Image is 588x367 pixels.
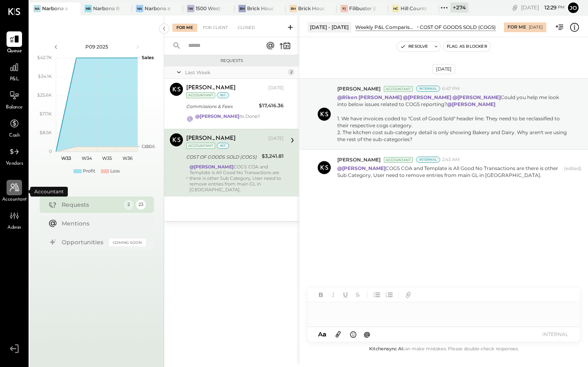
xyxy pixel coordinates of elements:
div: [PERSON_NAME] [186,84,236,92]
a: Cash [0,116,28,139]
div: F( [341,5,348,12]
div: 2. The kitchen cost sub-category detail is only showing Bakery and Dairy. Why aren't we using the... [337,129,569,143]
div: Accountant [186,143,215,149]
div: Hill Country [GEOGRAPHIC_DATA] [401,5,427,12]
div: Opportunities [62,238,105,246]
button: Unordered List [372,290,382,300]
div: Profit [83,168,95,175]
div: For Client [199,24,232,32]
div: COGS COA and Template is All Good No Transactions are there is other Sub Category, User need to r... [189,164,284,192]
div: $17,416.36 [259,102,284,110]
div: Mentions [62,219,142,228]
button: Resolve [397,42,431,51]
strong: @[PERSON_NAME] [195,113,239,119]
span: 6:47 PM [442,86,460,92]
button: INTERNAL [539,329,572,340]
div: Narbona Boca Ratōn [93,5,119,12]
div: For Me [508,24,526,31]
div: Requests [168,58,295,64]
div: Loss [110,168,120,175]
div: Accountant [186,92,215,98]
button: Aa [316,330,329,339]
div: $3,241.81 [262,152,284,160]
text: $42.7K [37,55,52,60]
button: Bold [316,290,326,300]
a: Accountant [0,180,28,203]
a: Vendors [0,144,28,168]
div: P09 2025 [62,43,131,50]
button: Italic [328,290,339,300]
span: [PERSON_NAME] [337,156,381,163]
div: BH [290,5,297,12]
div: Requests [62,201,120,209]
div: Brick House Tally RE LLC [247,5,273,12]
div: [DATE] [521,4,565,11]
div: [PERSON_NAME] [186,135,236,143]
text: $8.5K [40,130,52,135]
button: Strikethrough [352,290,363,300]
div: Na [33,5,41,12]
div: For Me [172,24,197,32]
div: [DATE] [268,85,284,91]
text: $34.1K [38,73,52,79]
text: Sales [142,55,154,60]
div: int [217,143,229,149]
div: Accountant [384,86,413,92]
div: [DATE] [529,24,543,30]
span: Vendors [6,160,23,168]
button: Ordered List [384,290,394,300]
div: Narbona at Cocowalk LLC [42,5,68,12]
div: Internal [416,86,440,92]
span: a [323,330,326,338]
button: Underline [340,290,351,300]
div: Coming Soon [109,239,146,246]
button: Flag as Blocker [443,42,490,51]
span: @ [364,330,370,338]
div: NB [85,5,92,12]
p: Could you help me look into below issues related to COGS reporting? [337,94,569,143]
a: P&L [0,60,28,83]
div: HC [392,5,399,12]
strong: @[PERSON_NAME] [447,101,495,107]
span: [PERSON_NAME] [337,85,381,92]
span: (edited) [564,166,581,179]
div: 23 [136,200,146,210]
text: 0 [49,148,52,154]
button: Jo [567,1,580,14]
div: Weekly P&L Comparison [355,24,416,31]
strong: @[PERSON_NAME] [189,164,234,170]
span: Admin [7,224,21,232]
div: + 274 [450,2,468,13]
div: [DATE] - [DATE] [307,22,351,32]
div: [DATE] [268,135,284,142]
text: $25.6K [37,92,52,98]
text: W35 [102,155,112,161]
div: COST OF GOODS SOLD (COGS) [186,153,259,161]
span: 2:43 AM [442,157,460,163]
text: W34 [81,155,92,161]
strong: @[PERSON_NAME] [452,94,501,100]
div: Na [136,5,143,12]
div: Narbona at [GEOGRAPHIC_DATA] LLC [145,5,171,12]
div: 1500 West Capital LP [196,5,222,12]
div: COST OF GOODS SOLD (COGS) [420,24,496,31]
a: Queue [0,31,28,55]
text: W36 [122,155,132,161]
span: Cash [9,132,20,139]
span: Balance [6,104,23,111]
a: Balance [0,88,28,111]
div: 2 [124,200,134,210]
div: 1. We have invoices coded to "Cost of Good Sold" header line. They need to be reclassified to the... [337,115,569,129]
div: BH [238,5,246,12]
text: W33 [61,155,71,161]
div: Commissions & Fees [186,102,256,111]
div: int [217,92,229,98]
span: P&L [10,76,19,83]
div: Filibuster (Hard Corner Below LLC) [349,5,375,12]
div: Its Done!! [195,113,260,125]
div: 2 [288,69,294,75]
div: Brick House Tally LLC [298,5,324,12]
button: Add URL [403,290,414,300]
div: Internal [416,157,440,163]
span: Accountant [2,196,27,203]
